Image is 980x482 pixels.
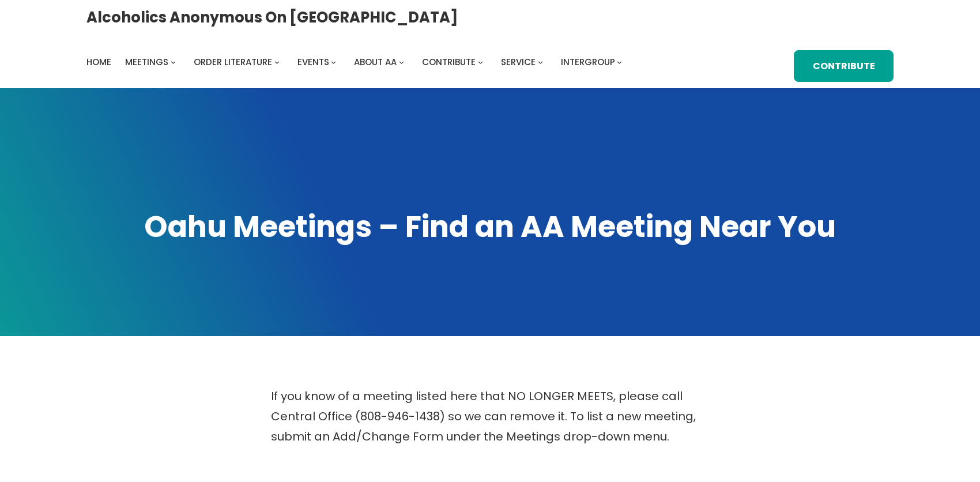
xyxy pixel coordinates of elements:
a: Contribute [422,54,476,70]
span: Meetings [125,56,168,68]
button: Contribute submenu [478,59,483,65]
span: Events [297,56,329,68]
a: Intergroup [561,54,615,70]
span: Home [86,56,111,68]
button: About AA submenu [399,59,404,65]
p: If you know of a meeting listed here that NO LONGER MEETS, please call Central Office (808-946-14... [271,386,709,447]
a: Alcoholics Anonymous on [GEOGRAPHIC_DATA] [86,4,458,31]
button: Service submenu [538,59,543,65]
nav: Intergroup [86,54,626,70]
a: About AA [354,54,397,70]
button: Order Literature submenu [274,59,280,65]
span: About AA [354,56,397,68]
a: Service [501,54,536,70]
span: Contribute [422,56,476,68]
button: Meetings submenu [171,59,176,65]
span: Order Literature [194,56,272,68]
button: Events submenu [331,59,336,65]
a: Contribute [794,50,894,82]
span: Service [501,56,536,68]
a: Events [297,54,329,70]
a: Home [86,54,111,70]
a: Meetings [125,54,168,70]
button: Intergroup submenu [617,59,622,65]
h1: Oahu Meetings – Find an AA Meeting Near You [86,207,894,247]
span: Intergroup [561,56,615,68]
